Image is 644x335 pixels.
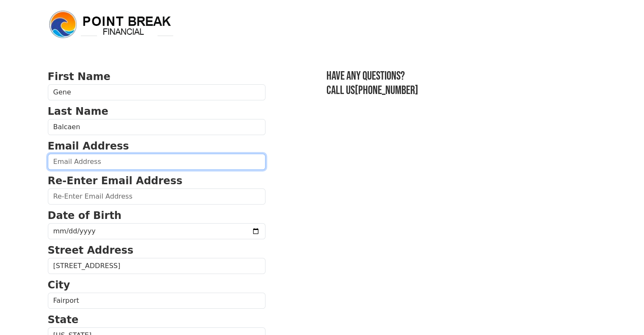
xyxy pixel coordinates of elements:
[48,154,265,170] input: Email Address
[48,188,265,205] input: Re-Enter Email Address
[48,140,129,152] strong: Email Address
[48,293,265,309] input: City
[48,119,265,135] input: Last Name
[48,314,79,326] strong: State
[48,244,134,256] strong: Street Address
[48,279,70,291] strong: City
[326,69,597,83] h3: Have any questions?
[48,105,108,117] strong: Last Name
[48,9,175,40] img: logo.png
[48,175,182,187] strong: Re-Enter Email Address
[48,84,265,100] input: First Name
[326,83,597,98] h3: Call us
[48,71,111,83] strong: First Name
[48,210,122,221] strong: Date of Birth
[355,83,418,97] a: [PHONE_NUMBER]
[48,258,265,274] input: Street Address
